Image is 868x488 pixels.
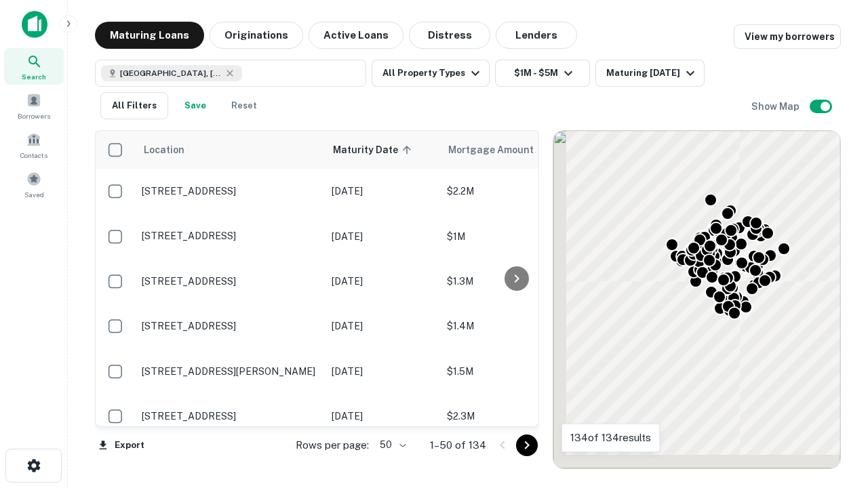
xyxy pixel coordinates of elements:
a: Contacts [4,127,64,163]
a: Saved [4,166,64,203]
div: 50 [374,435,408,455]
th: Maturity Date [325,131,440,169]
button: All Filters [100,92,168,119]
h6: Show Map [751,99,802,114]
a: View my borrowers [734,24,841,49]
span: [GEOGRAPHIC_DATA], [GEOGRAPHIC_DATA], [GEOGRAPHIC_DATA] [120,67,222,79]
p: $1.3M [447,274,583,289]
th: Mortgage Amount [440,131,589,169]
p: Rows per page: [296,437,369,453]
span: Search [22,71,46,82]
span: Mortgage Amount [448,142,551,158]
button: Reset [222,92,266,119]
button: Export [95,435,148,455]
p: [DATE] [332,364,433,379]
button: Originations [210,22,303,49]
div: 0 0 [553,131,840,468]
p: $1M [447,229,583,244]
span: Maturity Date [333,142,416,158]
p: 134 of 134 results [570,430,651,446]
span: Saved [24,189,44,200]
span: Location [143,142,184,158]
p: [DATE] [332,274,433,289]
p: [DATE] [332,229,433,244]
a: Borrowers [4,87,64,124]
button: All Property Types [372,60,490,87]
span: Contacts [20,150,47,161]
button: $1M - $5M [495,60,590,87]
p: 1–50 of 134 [430,437,486,453]
button: Lenders [496,22,577,49]
p: $2.3M [447,409,583,424]
img: capitalize-icon.png [22,11,47,38]
a: Search [4,48,64,85]
button: Distress [409,22,490,49]
p: $1.4M [447,319,583,333]
p: $2.2M [447,184,583,199]
div: Maturing [DATE] [606,65,698,81]
p: [STREET_ADDRESS] [142,275,318,287]
button: Maturing Loans [95,22,204,49]
p: [STREET_ADDRESS] [142,410,318,422]
button: Save your search to get updates of matches that match your search criteria. [174,92,217,119]
p: [DATE] [332,184,433,199]
button: Go to next page [516,434,538,456]
button: [GEOGRAPHIC_DATA], [GEOGRAPHIC_DATA], [GEOGRAPHIC_DATA] [95,60,366,87]
th: Location [135,131,325,169]
button: Active Loans [309,22,403,49]
p: [STREET_ADDRESS] [142,320,318,332]
button: Maturing [DATE] [595,60,705,87]
p: [DATE] [332,409,433,424]
p: [STREET_ADDRESS] [142,230,318,242]
p: $1.5M [447,364,583,379]
p: [STREET_ADDRESS][PERSON_NAME] [142,365,318,378]
span: Borrowers [18,110,50,121]
p: [DATE] [332,319,433,333]
iframe: Chat Widget [800,336,868,401]
p: [STREET_ADDRESS] [142,185,318,197]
